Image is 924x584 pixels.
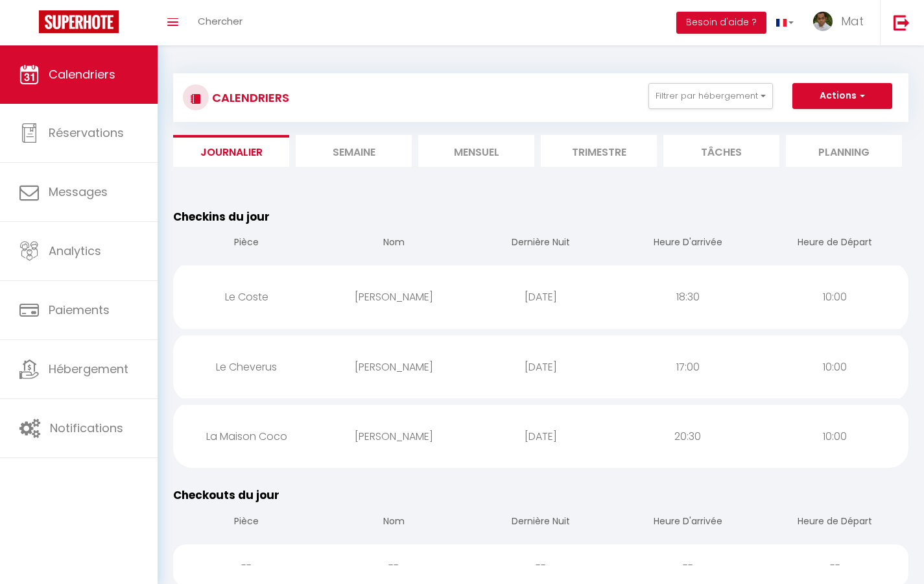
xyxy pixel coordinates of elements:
th: Dernière Nuit [468,225,615,262]
th: Dernière Nuit [468,504,615,541]
h3: CALENDRIERS [209,83,289,112]
span: Checkouts du jour [173,487,279,503]
th: Heure de Départ [761,504,908,541]
th: Pièce [173,225,320,262]
th: Heure de Départ [761,225,908,262]
button: Actions [792,83,892,109]
button: Besoin d'aide ? [676,12,766,34]
span: Réservations [49,125,124,141]
div: Le Coste [173,276,320,318]
div: [DATE] [468,346,615,388]
div: Le Cheverus [173,346,320,388]
span: Messages [49,184,108,200]
div: 18:30 [614,276,761,318]
th: Heure D'arrivée [614,225,761,262]
th: Heure D'arrivée [614,504,761,541]
span: Notifications [50,420,123,436]
div: 10:00 [761,346,908,388]
span: Hébergement [49,361,128,377]
img: logout [894,14,910,30]
li: Planning [786,135,902,167]
div: [DATE] [468,276,615,318]
div: [PERSON_NAME] [320,415,468,457]
th: Nom [320,504,468,541]
div: 10:00 [761,276,908,318]
div: [PERSON_NAME] [320,276,468,318]
button: Filtrer par hébergement [648,83,773,109]
div: 17:00 [614,346,761,388]
li: Mensuel [418,135,534,167]
th: Nom [320,225,468,262]
li: Tâches [663,135,779,167]
span: Checkins du jour [173,209,270,225]
span: Analytics [49,243,101,259]
span: Calendriers [49,66,115,82]
div: 10:00 [761,415,908,457]
div: [DATE] [468,415,615,457]
span: Paiements [49,302,110,318]
span: Mat [841,13,864,29]
li: Semaine [296,135,412,167]
button: Ouvrir le widget de chat LiveChat [10,5,49,44]
div: [PERSON_NAME] [320,346,468,388]
img: ... [813,12,833,31]
span: Chercher [198,14,243,28]
img: Super Booking [39,10,119,33]
li: Trimestre [541,135,657,167]
div: 20:30 [614,415,761,457]
li: Journalier [173,135,289,167]
th: Pièce [173,504,320,541]
div: La Maison Coco [173,415,320,457]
